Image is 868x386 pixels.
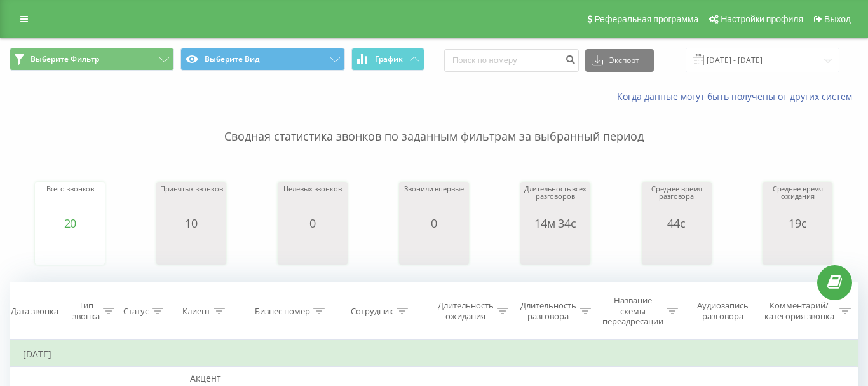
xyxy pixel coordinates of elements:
font: Когда данные могут быть получены от других систем [617,90,852,102]
div: Статус [123,306,149,317]
div: Бизнес номер [255,306,310,317]
button: Выберите Фильтр [10,48,174,71]
button: Экспорт [585,49,654,72]
font: Реферальная программа [594,14,698,24]
font: Настройки профиля [721,14,803,24]
font: Выберите Вид [205,53,259,64]
div: Дата звонка [11,306,58,317]
div: Тип звонка [72,301,100,322]
div: Среднее время ожидания [766,185,829,217]
button: График [351,48,424,71]
font: График [375,53,403,64]
div: Всего звонков [46,185,95,217]
div: Название схемы переадресации [602,295,663,327]
div: Комментарий/категория звонка [762,301,836,322]
input: Поиск по номеру [444,49,579,72]
div: Длительность разговора [520,301,576,322]
div: 44с [645,217,709,230]
font: Выберите Фильтр [31,53,99,64]
font: Экспорт [609,55,639,65]
div: Длительность всех разговоров [524,185,587,217]
button: Выберите Вид [180,48,345,71]
p: Сводная статистика звонков по заданным фильтрам за выбранный период [10,103,858,145]
a: Когда данные могут быть получены от других систем [617,90,858,102]
div: Звонили впервые [404,185,463,217]
div: 14м 34с [524,217,587,230]
div: 19с [766,217,829,230]
div: Клиент [182,306,210,317]
div: Сотрудник [351,306,393,317]
div: 0 [283,217,341,230]
div: Целевых звонков [283,185,341,217]
div: 10 [160,217,223,230]
div: Среднее время разговора [645,185,709,217]
td: [DATE] [10,341,858,367]
font: Выход [824,14,851,24]
div: Принятых звонков [160,185,223,217]
div: 0 [404,217,463,230]
div: 20 [46,217,95,230]
div: Длительность ожидания [438,301,494,322]
div: Аудиозапись разговора [691,301,756,322]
